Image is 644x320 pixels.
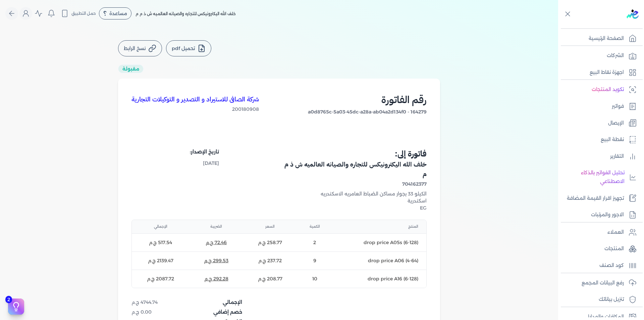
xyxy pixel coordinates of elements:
[558,149,640,164] a: التقارير
[132,270,189,288] td: 2087.72 ج.م
[136,11,236,16] span: خلف الله اليكترونيكس للتجاره والصيانه العالميه ش ذ م م
[561,169,625,186] p: تحليل الفواتير بالذكاء الاصطناعي
[558,116,640,130] a: الإيصال
[243,220,297,233] th: السعر
[607,51,624,60] p: الشركات
[297,270,332,288] td: 10
[332,270,426,288] td: drop price A16 (6-128)
[131,299,185,306] dd: 4744.74 ج.م
[71,10,96,16] span: حمل التطبيق
[213,309,242,316] dt: خصم إضافي
[131,309,185,316] dd: 0.00 ج.م
[281,148,427,160] h3: فاتورة إلى:
[281,160,427,179] h4: خلف الله اليكترونيكس للتجاره والصيانه العالميه ش ذ م م
[131,106,259,113] span: 200180908
[558,259,640,273] a: كود الصنف
[608,119,624,128] p: الإيصال
[604,244,624,253] p: المنتجات
[582,279,624,287] p: رفع البيانات المجمع
[243,270,297,288] td: 208.77 ج.م
[281,181,427,188] span: 704162377
[607,228,624,237] p: العملاء
[599,295,624,304] p: تنزيل بياناتك
[223,299,242,306] dt: الإجمالي
[558,99,640,113] a: فواتير
[558,225,640,239] a: العملاء
[297,220,332,233] th: الكمية
[558,65,640,80] a: اجهزة نقاط البيع
[281,204,427,212] div: EG
[558,133,640,147] a: نقطة البيع
[558,32,640,46] a: الصفحة الرئيسية
[166,40,211,56] button: تحميل pdf
[332,252,426,270] td: drop price A06 (4-64)
[59,8,98,19] button: حمل التطبيق
[592,85,624,94] p: تكويد المنتجات
[206,239,227,246] button: 72.46 ج.م
[189,220,243,233] th: الضريبة
[243,252,297,270] td: 237.72 ج.م
[204,257,228,264] button: 299.53 ج.م
[132,252,189,270] td: 2139.47 ج.م
[5,296,12,303] span: 2
[204,275,228,282] button: 292.28 ج.م
[297,252,332,270] td: 9
[118,40,162,56] button: نسخ الرابط
[627,9,639,19] img: logo
[601,135,624,144] p: نقطة البيع
[610,152,624,161] p: التقارير
[99,7,131,19] div: مساعدة
[190,148,219,156] p: تاريخ الإصدار:
[558,83,640,97] a: تكويد المنتجات
[281,190,427,197] div: الكيلو 33 بجوار مساكن الضباط العامريه الاسكندريه
[558,166,640,188] a: تحليل الفواتير بالذكاء الاصطناعي
[131,95,259,104] h1: شركة الصافى للاستيراد و التصدير و التوكيلات التجارية
[109,11,127,16] span: مساعدة
[558,242,640,256] a: المنتجات
[118,64,144,73] div: مقبولة
[591,211,624,219] p: الاجور والمرتبات
[332,233,426,252] td: drop price A05s (6-128)
[558,208,640,222] a: الاجور والمرتبات
[308,108,427,116] span: a0d8765c-5a03-45dc-a28a-ab04a2d134f0 - 164279
[132,220,189,233] th: الإجمالي
[558,191,640,205] a: تجهيز اقرار القيمة المضافة
[558,49,640,63] a: الشركات
[590,68,624,77] p: اجهزة نقاط البيع
[308,92,427,107] h2: رقم الفاتورة
[558,276,640,290] a: رفع البيانات المجمع
[567,194,624,203] p: تجهيز اقرار القيمة المضافة
[243,233,297,252] td: 258.77 ج.م
[190,159,219,168] p: [DATE]
[558,292,640,307] a: تنزيل بياناتك
[297,233,332,252] td: 2
[281,197,427,204] div: اسكندرية
[612,102,624,111] p: فواتير
[589,34,624,43] p: الصفحة الرئيسية
[8,299,24,315] button: 2
[132,233,189,252] td: 517.54 ج.م
[332,220,426,233] th: المنتج
[599,261,624,270] p: كود الصنف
